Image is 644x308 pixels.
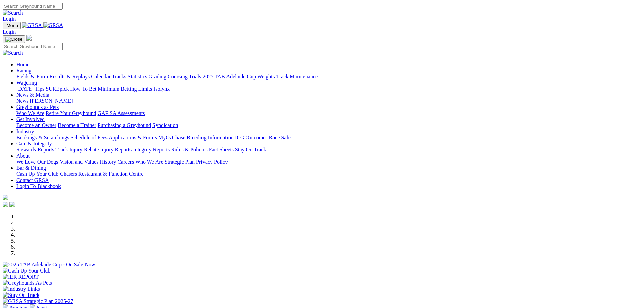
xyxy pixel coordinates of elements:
button: Toggle navigation [3,22,21,29]
a: Cash Up Your Club [16,171,58,177]
a: Industry [16,128,34,134]
a: Integrity Reports [133,147,170,152]
img: GRSA [22,22,42,28]
a: Tracks [112,74,126,79]
a: History [100,159,116,165]
a: Results & Replays [49,74,90,79]
a: Breeding Information [187,135,234,140]
a: Rules & Policies [171,147,208,152]
a: Get Involved [16,116,45,122]
a: Retire Your Greyhound [46,110,96,116]
a: Stay On Track [235,147,266,152]
a: Bookings & Scratchings [16,135,69,140]
a: Care & Integrity [16,141,52,146]
a: SUREpick [46,86,69,92]
a: News & Media [16,92,49,98]
a: Become an Owner [16,122,56,128]
a: Home [16,62,29,67]
div: Greyhounds as Pets [16,110,641,116]
a: Fields & Form [16,74,48,79]
a: Track Injury Rebate [55,147,99,152]
a: 2025 TAB Adelaide Cup [202,74,256,79]
a: Fact Sheets [209,147,234,152]
div: Racing [16,74,641,80]
img: 2025 TAB Adelaide Cup - On Sale Now [3,262,95,268]
a: ICG Outcomes [235,135,267,140]
a: Login [3,29,16,35]
a: About [16,153,30,159]
img: GRSA [43,22,63,28]
a: Bar & Dining [16,165,46,171]
a: Wagering [16,80,37,86]
a: Injury Reports [100,147,132,152]
a: Who We Are [135,159,163,165]
a: Grading [149,74,166,79]
a: Racing [16,68,31,73]
img: Search [3,10,23,16]
a: [PERSON_NAME] [30,98,73,104]
div: Wagering [16,86,641,92]
a: Syndication [152,122,178,128]
img: IER REPORT [3,274,39,280]
a: [DATE] Tips [16,86,44,92]
a: Become a Trainer [58,122,96,128]
a: How To Bet [70,86,97,92]
span: Menu [7,23,18,28]
a: Coursing [168,74,188,79]
a: News [16,98,28,104]
a: Trials [189,74,201,79]
a: Stewards Reports [16,147,54,152]
a: Applications & Forms [109,135,157,140]
a: Login [3,16,16,22]
img: Close [5,37,22,42]
a: Weights [257,74,275,79]
a: MyOzChase [158,135,185,140]
div: Industry [16,135,641,141]
div: Care & Integrity [16,147,641,153]
input: Search [3,3,63,10]
img: Cash Up Your Club [3,268,50,274]
img: logo-grsa-white.png [26,35,32,41]
a: Careers [117,159,134,165]
button: Toggle navigation [3,35,25,43]
a: Vision and Values [59,159,98,165]
img: Industry Links [3,286,40,292]
div: Get Involved [16,122,641,128]
a: Track Maintenance [276,74,318,79]
a: Login To Blackbook [16,183,61,189]
a: Statistics [128,74,147,79]
div: Bar & Dining [16,171,641,177]
img: facebook.svg [3,202,8,207]
a: Contact GRSA [16,177,49,183]
div: News & Media [16,98,641,104]
a: Minimum Betting Limits [98,86,152,92]
a: Isolynx [153,86,170,92]
a: Chasers Restaurant & Function Centre [60,171,143,177]
img: GRSA Strategic Plan 2025-27 [3,298,73,304]
a: Who We Are [16,110,44,116]
a: Schedule of Fees [70,135,107,140]
img: logo-grsa-white.png [3,195,8,200]
a: Purchasing a Greyhound [98,122,151,128]
a: Calendar [91,74,111,79]
a: GAP SA Assessments [98,110,145,116]
a: We Love Our Dogs [16,159,58,165]
img: twitter.svg [9,202,15,207]
a: Greyhounds as Pets [16,104,59,110]
img: Greyhounds As Pets [3,280,52,286]
a: Race Safe [269,135,290,140]
img: Stay On Track [3,292,39,298]
input: Search [3,43,63,50]
a: Privacy Policy [196,159,228,165]
div: About [16,159,641,165]
a: Strategic Plan [165,159,195,165]
img: Search [3,50,23,56]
